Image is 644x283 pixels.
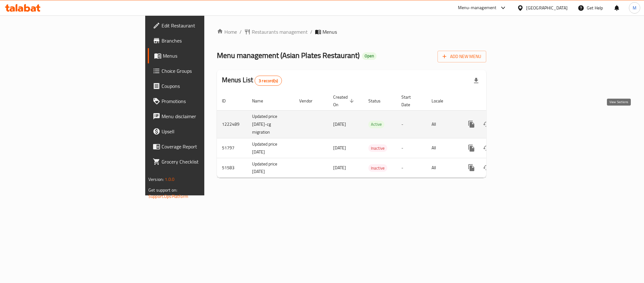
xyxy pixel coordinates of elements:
a: Choice Groups [148,63,253,78]
span: Open [362,53,377,59]
span: Name [252,97,271,105]
span: Menu management ( Asian Plates Restaurant ) [217,48,360,62]
a: Support.OpsPlatform [148,192,188,200]
span: [DATE] [333,164,346,172]
a: Menus [148,48,253,63]
td: All [427,158,459,178]
span: Inactive [368,165,387,172]
nav: breadcrumb [217,28,486,36]
a: Menu disclaimer [148,109,253,124]
td: All [427,110,459,138]
a: Upsell [148,124,253,139]
span: [DATE] [333,144,346,152]
span: Inactive [368,145,387,152]
a: Branches [148,33,253,48]
td: Updated price [DATE]-cg migration [247,110,294,138]
div: Menu-management [458,4,497,12]
span: ID [222,97,234,105]
table: enhanced table [217,91,529,178]
a: Coverage Report [148,139,253,154]
button: Change Status [479,141,494,156]
button: more [464,117,479,132]
span: Add New Menu [443,53,481,61]
td: Updated price [DATE] [247,138,294,158]
div: [GEOGRAPHIC_DATA] [526,4,568,11]
span: Locale [432,97,451,105]
div: Active [368,121,384,128]
button: more [464,160,479,175]
span: Coupons [162,82,248,90]
li: / [310,28,312,36]
span: Status [368,97,389,105]
span: Coverage Report [162,143,248,150]
td: - [396,110,427,138]
span: Active [368,121,384,128]
span: Version: [148,175,164,183]
span: Get support on: [148,186,177,194]
td: - [396,158,427,178]
a: Restaurants management [244,28,308,36]
div: Total records count [255,76,282,86]
span: Menu disclaimer [162,113,248,120]
span: Menus [322,28,337,36]
span: Upsell [162,128,248,135]
span: Vendor [299,97,321,105]
span: Restaurants management [252,28,308,36]
th: Actions [459,91,529,111]
span: 3 record(s) [255,78,282,84]
a: Grocery Checklist [148,154,253,169]
span: Choice Groups [162,67,248,75]
span: Created On [333,93,356,108]
button: more [464,141,479,156]
td: - [396,138,427,158]
span: [DATE] [333,120,346,128]
a: Coupons [148,78,253,94]
span: Menus [163,52,248,60]
span: Start Date [401,93,419,108]
span: M [633,4,636,11]
span: Promotions [162,97,248,105]
h2: Menus List [222,75,282,86]
button: Change Status [479,117,494,132]
button: Add New Menu [438,51,486,62]
div: Open [362,52,377,60]
td: Updated price [DATE] [247,158,294,178]
span: Edit Restaurant [162,22,248,29]
div: Export file [469,73,484,88]
td: All [427,138,459,158]
a: Edit Restaurant [148,18,253,33]
a: Promotions [148,94,253,109]
span: 1.0.0 [165,175,174,183]
span: Branches [162,37,248,44]
span: Grocery Checklist [162,158,248,165]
